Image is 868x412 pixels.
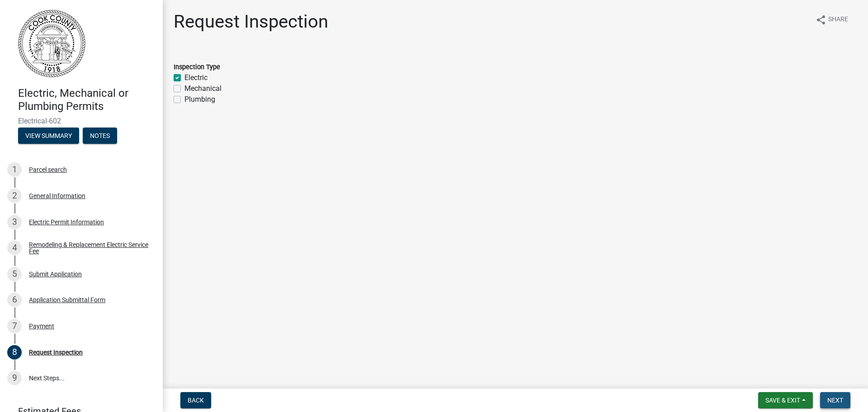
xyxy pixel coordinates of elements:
[18,117,145,125] span: Electrical-602
[180,392,211,408] button: Back
[18,87,156,113] h4: Electric, Mechanical or Plumbing Permits
[188,397,204,404] span: Back
[828,14,848,25] span: Share
[816,14,826,25] i: share
[758,392,813,408] button: Save & Exit
[18,9,85,77] img: Cook County, Georgia
[29,271,82,277] div: Submit Application
[174,64,220,71] label: Inspection Type
[7,371,22,385] div: 9
[7,241,22,255] div: 4
[820,392,850,408] button: Next
[808,11,855,28] button: shareShare
[7,319,22,333] div: 7
[29,349,83,355] div: Request Inspection
[83,133,117,140] wm-modal-confirm: Notes
[7,267,22,281] div: 5
[184,94,215,105] label: Plumbing
[174,11,328,33] h1: Request Inspection
[29,297,105,303] div: Application Submittal Form
[29,166,67,173] div: Parcel search
[29,193,85,199] div: General Information
[7,162,22,177] div: 1
[29,219,104,225] div: Electric Permit Information
[7,189,22,203] div: 2
[18,133,79,140] wm-modal-confirm: Summary
[765,397,800,404] span: Save & Exit
[29,323,54,329] div: Payment
[184,72,208,83] label: Electric
[184,83,222,94] label: Mechanical
[7,345,22,360] div: 8
[7,293,22,307] div: 6
[18,128,79,144] button: View Summary
[827,397,843,404] span: Next
[7,215,22,229] div: 3
[83,128,117,144] button: Notes
[29,242,148,254] div: Remodeling & Replacement Electric Service Fee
